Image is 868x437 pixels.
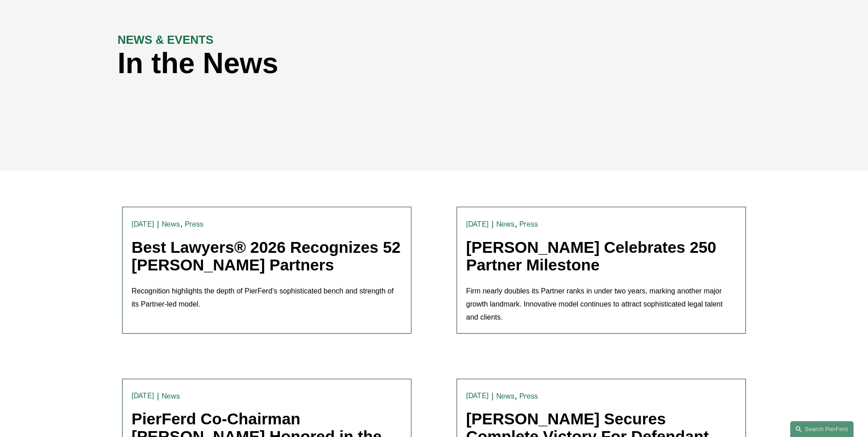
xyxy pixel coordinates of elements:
[132,285,402,311] p: Recognition highlights the depth of PierFerd’s sophisticated bench and strength of its Partner-le...
[185,220,203,228] a: Press
[466,285,736,324] p: Firm nearly doubles its Partner ranks in under two years, marking another major growth landmark. ...
[466,221,489,228] time: [DATE]
[496,392,515,400] a: News
[162,220,180,228] a: News
[162,392,180,400] a: News
[180,219,183,228] span: ,
[519,392,538,400] a: Press
[515,391,517,400] span: ,
[496,220,515,228] a: News
[790,421,854,437] a: Search this site
[132,238,401,274] a: Best Lawyers® 2026 Recognizes 52 [PERSON_NAME] Partners
[519,220,538,228] a: Press
[466,392,489,400] time: [DATE]
[118,47,592,80] h1: In the News
[132,392,154,400] time: [DATE]
[132,221,154,228] time: [DATE]
[515,219,517,228] span: ,
[118,33,213,46] strong: NEWS & EVENTS
[466,238,716,274] a: [PERSON_NAME] Celebrates 250 Partner Milestone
